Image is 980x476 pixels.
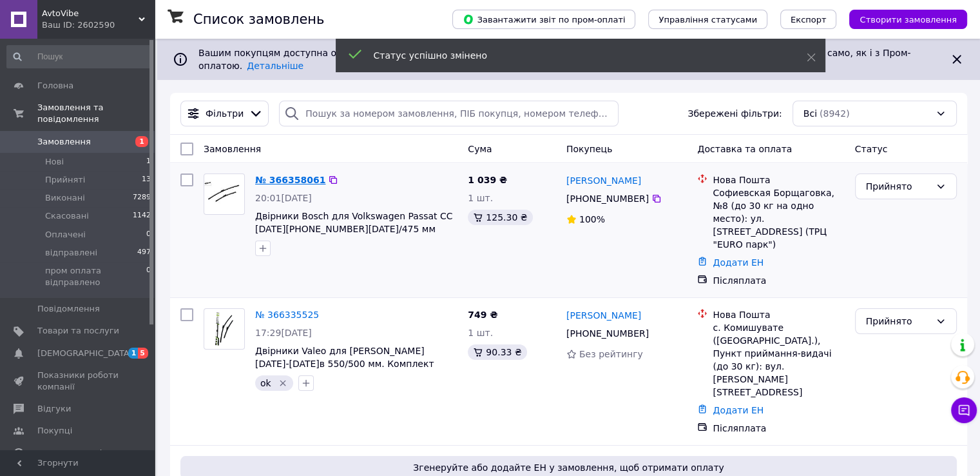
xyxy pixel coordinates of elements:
div: Нова Пошта [713,308,844,321]
a: № 366358061 [255,175,325,185]
span: Каталог ProSale [37,448,107,459]
span: Виконані [45,192,85,204]
a: Фото товару [204,174,245,215]
a: № 366335525 [255,310,319,320]
span: ok [260,378,271,388]
a: Створити замовлення [836,14,967,24]
input: Пошук за номером замовлення, ПІБ покупця, номером телефону, Email, номером накладної [279,101,619,126]
a: [PERSON_NAME] [566,174,641,187]
span: 0 [146,265,151,288]
button: Завантажити звіт по пром-оплаті [452,10,635,29]
span: Оплачені [45,229,86,241]
span: 100% [579,214,605,224]
span: Доставка та оплата [697,144,792,154]
span: пром оплата відправлено [45,265,146,288]
span: 1142 [133,210,151,222]
span: Статус [855,144,888,154]
span: Замовлення [37,136,91,148]
a: Двірники Valeo для [PERSON_NAME] [DATE]-[DATE]в 550/500 мм. Комплект щіток склоочисника безкаркас... [255,346,448,382]
button: Чат з покупцем [951,397,977,423]
span: 7289 [133,192,151,204]
div: Післяплата [713,274,844,287]
a: Додати ЕН [713,405,764,415]
span: Всі [803,107,817,120]
button: Експорт [780,10,837,29]
span: 1 шт. [468,193,493,203]
span: Прийняті [45,174,85,186]
button: Створити замовлення [849,10,967,29]
span: [PHONE_NUMBER] [566,193,649,204]
div: Софиевская Борщаговка, №8 (до 30 кг на одно место): ул. [STREET_ADDRESS] (ТРЦ "EURO парк") [713,186,844,251]
a: [PERSON_NAME] [566,309,641,322]
span: Cума [468,144,492,154]
span: Повідомлення [37,303,100,315]
span: Фільтри [206,107,244,120]
div: Нова Пошта [713,174,844,186]
div: с. Комишувате ([GEOGRAPHIC_DATA].), Пункт приймання-видачі (до 30 кг): вул. [PERSON_NAME][STREET_... [713,321,844,399]
span: Без рейтингу [579,349,643,359]
span: Головна [37,80,73,92]
button: Управління статусами [648,10,767,29]
div: 125.30 ₴ [468,210,532,225]
span: Збережені фільтри: [687,107,782,120]
span: Завантажити звіт по пром-оплаті [463,14,625,25]
div: 90.33 ₴ [468,344,526,360]
div: Ваш ID: 2602590 [42,19,155,31]
span: (8942) [820,108,850,119]
span: Згенеруйте або додайте ЕН у замовлення, щоб отримати оплату [186,461,952,474]
div: Прийнято [866,179,930,193]
a: Додати ЕН [713,257,764,268]
span: Нові [45,156,64,168]
span: 1 [146,156,151,168]
a: Фото товару [204,308,245,350]
span: Покупець [566,144,612,154]
span: Створити замовлення [860,15,957,25]
span: Скасовані [45,210,89,222]
span: 20:01[DATE] [255,193,312,203]
span: [PHONE_NUMBER] [566,328,649,339]
span: 0 [146,229,151,241]
span: Показники роботи компанії [37,370,119,393]
span: 17:29[DATE] [255,328,312,338]
span: 749 ₴ [468,310,497,320]
div: Післяплата [713,422,844,435]
span: Вашим покупцям доступна опція «Оплатити частинами від Rozetka» на 2 платежі. Отримуйте нові замов... [198,48,910,71]
svg: Видалити мітку [278,378,288,388]
span: 1 [135,136,148,147]
span: 13 [142,174,151,186]
span: Замовлення та повідомлення [37,102,155,125]
div: Прийнято [866,314,930,328]
a: Двірники Bosch для Volkswagen Passat CC [DATE][PHONE_NUMBER][DATE]/475 мм Комплект щіток склоочис... [255,211,452,260]
img: Фото товару [204,181,244,208]
span: Управління статусами [658,15,757,25]
span: Замовлення [204,144,261,154]
span: відправлені [45,247,97,259]
img: Фото товару [209,309,240,349]
span: AvtoVibe [42,8,139,19]
span: 1 [128,348,139,359]
span: 1 039 ₴ [468,175,507,185]
h1: Список замовлень [193,12,324,27]
span: Покупці [37,425,72,437]
a: Детальніше [247,61,303,71]
span: Відгуки [37,403,71,415]
span: Товари та послуги [37,325,119,337]
span: 1 шт. [468,328,493,338]
span: 5 [138,348,148,359]
span: [DEMOGRAPHIC_DATA] [37,348,133,359]
span: 497 [137,247,151,259]
span: Експорт [791,15,827,25]
div: Статус успішно змінено [374,49,774,62]
input: Пошук [6,45,152,68]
